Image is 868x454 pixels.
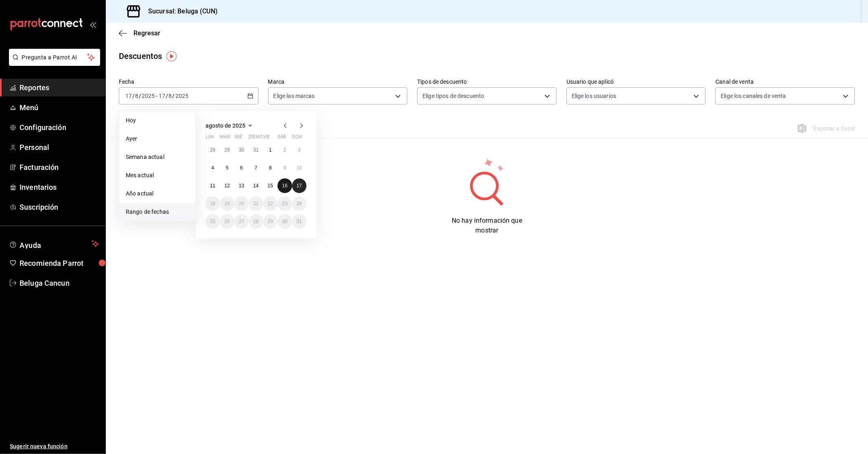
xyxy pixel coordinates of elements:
[715,79,855,85] label: Canal de venta
[166,51,177,61] img: Tooltip marker
[210,183,215,189] abbr: 11 de agosto de 2025
[282,219,287,224] abbr: 30 de agosto de 2025
[206,134,214,143] abbr: lunes
[168,93,173,99] input: --
[273,92,315,100] span: Elige las marcas
[6,59,100,67] a: Pregunta a Parrot AI
[141,93,155,99] input: ----
[224,183,230,189] abbr: 12 de agosto de 2025
[90,21,96,28] button: open_drawer_menu
[292,214,306,229] button: 31 de agosto de 2025
[239,183,244,189] abbr: 13 de agosto de 2025
[422,92,484,100] span: Elige tipos de descuento
[292,134,302,143] abbr: domingo
[156,93,157,99] span: -
[224,201,230,206] abbr: 19 de agosto de 2025
[268,219,273,224] abbr: 29 de agosto de 2025
[263,214,278,229] button: 29 de agosto de 2025
[721,92,786,100] span: Elige los canales de venta
[278,134,286,143] abbr: sábado
[452,217,522,234] span: No hay información que mostrar
[226,165,229,171] abbr: 5 de agosto de 2025
[253,183,258,189] abbr: 14 de agosto de 2025
[166,93,168,99] span: /
[297,201,302,206] abbr: 24 de agosto de 2025
[278,161,292,175] button: 9 de agosto de 2025
[210,147,215,153] abbr: 28 de julio de 2025
[253,201,258,206] abbr: 21 de agosto de 2025
[255,165,258,171] abbr: 7 de agosto de 2025
[220,134,230,143] abbr: martes
[220,178,234,193] button: 12 de agosto de 2025
[220,196,234,211] button: 19 de agosto de 2025
[20,162,99,173] span: Facturación
[10,442,99,451] span: Sugerir nueva función
[142,7,218,16] h3: Sucursal: Beluga (CUN)
[132,93,135,99] span: /
[220,161,234,175] button: 5 de agosto de 2025
[206,214,220,229] button: 25 de agosto de 2025
[282,201,287,206] abbr: 23 de agosto de 2025
[240,165,243,171] abbr: 6 de agosto de 2025
[263,161,278,175] button: 8 de agosto de 2025
[292,143,306,157] button: 3 de agosto de 2025
[206,161,220,175] button: 4 de agosto de 2025
[249,143,263,157] button: 31 de julio de 2025
[283,165,286,171] abbr: 9 de agosto de 2025
[119,79,258,85] label: Fecha
[126,116,189,125] span: Hoy
[220,143,234,157] button: 29 de julio de 2025
[175,93,189,99] input: ----
[269,147,272,153] abbr: 1 de agosto de 2025
[9,49,100,66] button: Pregunta a Parrot AI
[249,134,297,143] abbr: jueves
[253,219,258,224] abbr: 28 de agosto de 2025
[234,196,249,211] button: 20 de agosto de 2025
[278,214,292,229] button: 30 de agosto de 2025
[269,165,272,171] abbr: 8 de agosto de 2025
[173,93,175,99] span: /
[282,183,287,189] abbr: 16 de agosto de 2025
[292,196,306,211] button: 24 de agosto de 2025
[234,214,249,229] button: 27 de agosto de 2025
[139,93,141,99] span: /
[249,214,263,229] button: 28 de agosto de 2025
[206,196,220,211] button: 18 de agosto de 2025
[234,134,242,143] abbr: miércoles
[268,79,408,85] label: Marca
[133,29,160,37] span: Regresar
[234,143,249,157] button: 30 de julio de 2025
[126,135,189,143] span: Ayer
[158,93,166,99] input: --
[22,53,87,62] span: Pregunta a Parrot AI
[135,93,139,99] input: --
[224,219,230,224] abbr: 26 de agosto de 2025
[278,196,292,211] button: 23 de agosto de 2025
[566,79,706,85] label: Usuario que aplicó
[298,147,301,153] abbr: 3 de agosto de 2025
[125,93,132,99] input: --
[206,122,245,129] span: agosto de 2025
[234,178,249,193] button: 13 de agosto de 2025
[278,143,292,157] button: 2 de agosto de 2025
[283,147,286,153] abbr: 2 de agosto de 2025
[239,147,244,153] abbr: 30 de julio de 2025
[20,122,99,133] span: Configuración
[20,239,88,249] span: Ayuda
[253,147,258,153] abbr: 31 de julio de 2025
[211,165,214,171] abbr: 4 de agosto de 2025
[263,134,270,143] abbr: viernes
[126,208,189,216] span: Rango de fechas
[210,219,215,224] abbr: 25 de agosto de 2025
[278,178,292,193] button: 16 de agosto de 2025
[224,147,230,153] abbr: 29 de julio de 2025
[210,201,215,206] abbr: 18 de agosto de 2025
[206,121,255,130] button: agosto de 2025
[239,219,244,224] abbr: 27 de agosto de 2025
[572,92,616,100] span: Elige los usuarios
[292,178,306,193] button: 17 de agosto de 2025
[417,79,557,85] label: Tipos de descuento
[20,278,99,289] span: Beluga Cancun
[263,143,278,157] button: 1 de agosto de 2025
[239,201,244,206] abbr: 20 de agosto de 2025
